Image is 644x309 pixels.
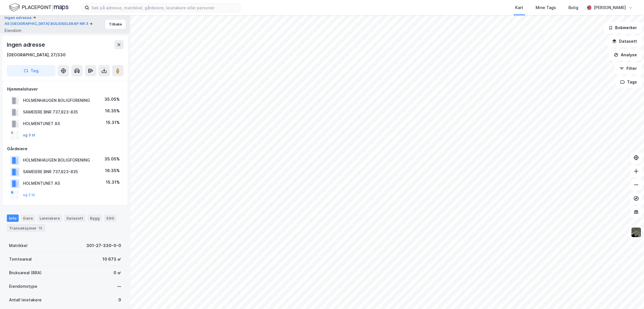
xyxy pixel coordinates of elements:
div: Tomteareal [9,256,32,263]
div: Bruksareal (BRA) [9,269,42,276]
div: HOLMENTUNET AS [23,180,60,187]
button: Tag [7,65,55,76]
img: 9k= [631,227,641,238]
div: SAMEIERE BNR 737,823-835 [23,109,78,115]
div: HOLMENHAUGEN BOLIGFORENING [23,97,90,104]
div: 35.05% [104,156,120,162]
button: Filter [615,63,642,74]
img: logo.f888ab2527a4732fd821a326f86c7f29.svg [9,3,69,12]
div: Hjemmelshaver [7,86,123,93]
div: ESG [104,214,116,222]
div: Matrikkel [9,242,27,249]
div: Antall leietakere [9,297,42,303]
button: Tilbake [105,20,126,29]
div: [GEOGRAPHIC_DATA], 27/330 [7,51,66,58]
div: 0 [118,297,121,303]
div: 12 [38,225,43,231]
div: 15.31% [106,119,120,126]
div: Transaksjoner [7,224,46,232]
div: HOLMENTUNET AS [23,120,60,127]
input: Søk på adresse, matrikkel, gårdeiere, leietakere eller personer [89,3,240,12]
div: Datasett [64,214,85,222]
div: Kart [515,4,523,11]
div: — [117,283,121,290]
div: Ingen adresse [7,40,46,49]
div: Eiere [21,214,35,222]
div: Eiendomstype [9,283,37,290]
iframe: Chat Widget [616,282,644,309]
div: Bolig [568,4,578,11]
div: Info [7,214,19,222]
div: Gårdeiere [7,145,123,152]
div: HOLMENHAUGEN BOLIGFORENING [23,157,90,164]
div: Bygg [88,214,102,222]
button: Ingen adresse [5,15,33,21]
button: Tags [615,76,642,88]
button: AS [GEOGRAPHIC_DATA] BOLIGSELSKAP NR 3 [5,21,89,27]
div: 16.35% [105,167,120,174]
button: Analyse [609,49,642,61]
div: Mine Tags [536,4,556,11]
button: Bokmerker [604,22,642,33]
div: SAMEIERE BNR 737,823-835 [23,168,78,175]
button: Datasett [607,36,642,47]
div: Leietakere [37,214,62,222]
div: Kontrollprogram for chat [616,282,644,309]
div: 0 ㎡ [114,269,121,276]
div: 10 673 ㎡ [102,256,121,263]
div: Eiendom [5,27,22,34]
div: [PERSON_NAME] [594,4,626,11]
div: 301-27-330-0-0 [86,242,121,249]
div: 16.35% [105,108,120,114]
div: 35.05% [104,96,120,103]
div: 15.31% [106,179,120,186]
